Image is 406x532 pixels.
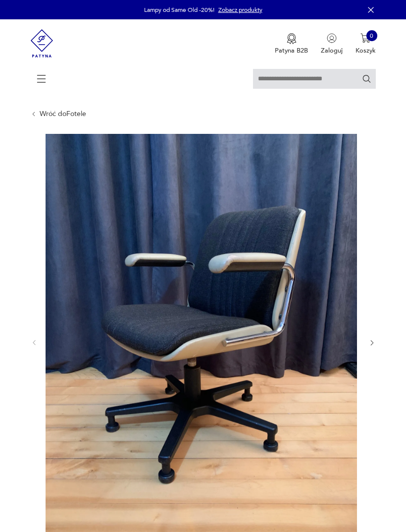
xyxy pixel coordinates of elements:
[360,33,370,43] img: Ikona koszyka
[40,110,86,118] a: Wróć doFotele
[321,33,343,55] button: Zaloguj
[275,33,308,55] a: Ikona medaluPatyna B2B
[218,6,262,14] a: Zobacz produkty
[275,33,308,55] button: Patyna B2B
[366,30,377,41] div: 0
[321,46,343,55] p: Zaloguj
[362,74,371,83] button: Szukaj
[355,46,376,55] p: Koszyk
[144,6,214,14] p: Lampy od Same Old -20%!
[275,46,308,55] p: Patyna B2B
[327,33,337,43] img: Ikonka użytkownika
[355,33,376,55] button: 0Koszyk
[31,19,53,67] img: Patyna - sklep z meblami i dekoracjami vintage
[287,33,297,44] img: Ikona medalu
